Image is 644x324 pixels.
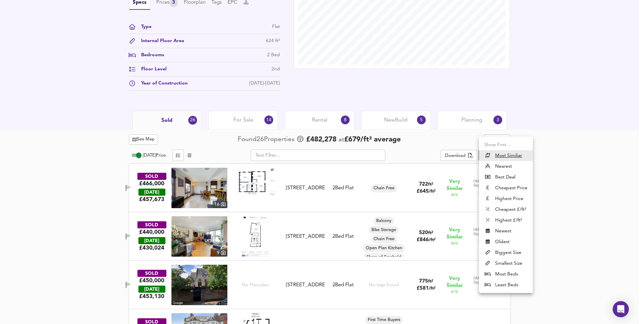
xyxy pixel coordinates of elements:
div: Open Intercom Messenger [613,301,629,317]
li: Smallest Size [479,258,533,269]
li: Least Beds [479,280,533,290]
li: Biggest Size [479,247,533,258]
li: Most Beds [479,269,533,280]
li: Highest Price [479,193,533,204]
li: Cheapest Price [479,183,533,193]
li: Newest [479,226,533,236]
li: Nearest [479,161,533,172]
u: Most Similiar [495,152,522,159]
li: Highest £/ft² [479,215,533,226]
li: Oldest [479,236,533,247]
li: Cheapest £/ft² [479,204,533,215]
li: Best Deal [479,172,533,183]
